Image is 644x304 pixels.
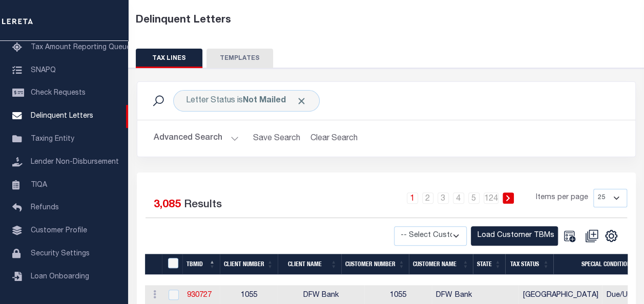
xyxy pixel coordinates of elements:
span: SNAPQ [31,67,56,74]
label: Results [184,197,222,213]
span: Lender Non-Disbursement [31,159,119,166]
span: Customer Profile [31,227,87,234]
a: 4 [453,192,464,204]
span: Delinquent Letters [31,113,93,120]
th: Client Number: activate to sort column ascending [220,254,278,275]
span: 1055 [390,292,406,299]
a: 930727 [187,292,212,299]
a: 124 [484,192,498,204]
span: 1055 [241,292,257,299]
button: TEMPLATES [206,49,273,68]
span: 3,085 [154,200,181,210]
a: 2 [422,192,433,204]
a: 3 [438,192,449,204]
th: STATE: activate to sort column ascending [473,254,505,275]
button: Advanced Search [154,128,239,148]
span: Refunds [31,204,59,211]
th: Tax Status: activate to sort column ascending [505,254,553,275]
button: Save Search [247,128,306,148]
span: Loan Onboarding [31,273,89,280]
th: Customer Name: activate to sort column ascending [409,254,473,275]
span: Tax Amount Reporting Queue [31,44,131,51]
th: Customer Number: activate to sort column ascending [341,254,409,275]
b: Not Mailed [243,97,286,105]
a: 5 [468,192,480,204]
span: TIQA [31,181,47,188]
div: Letter Status is [173,90,320,112]
span: DFW Bank [303,292,339,299]
button: Load Customer TBMs [471,226,558,246]
th: Client Name: activate to sort column ascending [278,254,341,275]
span: Taxing Entity [31,136,74,143]
button: TAX LINES [136,49,202,68]
span: Click to Remove [296,96,307,106]
button: Clear Search [306,128,362,148]
th: TBMID: activate to sort column descending [182,254,220,275]
span: Check Requests [31,90,86,97]
a: 1 [407,192,418,204]
span: Items per page [536,192,588,204]
div: Delinquent Letters [136,13,637,28]
span: Security Settings [31,250,90,257]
